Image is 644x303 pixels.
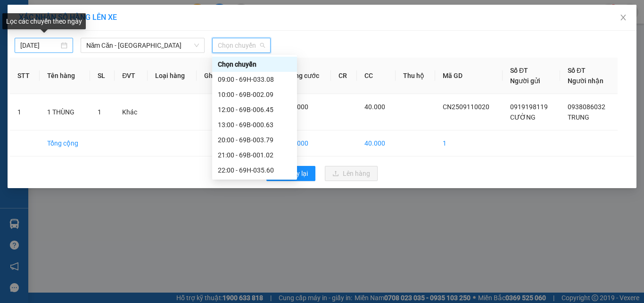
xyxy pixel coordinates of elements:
th: SL [90,58,115,94]
div: 13:00 - 69B-000.63 [218,120,291,130]
span: Người gửi [510,77,540,85]
th: Tổng cước [280,58,331,94]
th: CC [357,58,396,94]
th: Loại hàng [148,58,197,94]
td: 1 [10,94,40,130]
div: Lọc các chuyến theo ngày [2,13,86,29]
div: 21:00 - 69B-001.02 [218,150,291,160]
div: 20:00 - 69B-003.79 [218,135,291,145]
span: Người nhận [568,77,603,85]
div: 10:00 - 69B-002.09 [218,89,291,100]
span: Chọn chuyến [218,38,265,52]
td: 40.000 [280,130,331,156]
span: Số ĐT [510,67,528,74]
span: CƯỜNG [510,113,536,121]
td: 1 THÙNG [40,94,90,130]
td: 1 [435,130,503,156]
td: 40.000 [357,130,396,156]
span: 40.000 [364,103,385,111]
span: 0919198119 [510,103,548,111]
span: 0938086032 [568,103,605,111]
span: TRUNG [568,113,589,121]
td: Tổng cộng [40,130,90,156]
span: 1 [98,108,101,116]
div: 09:00 - 69H-033.08 [218,74,291,85]
div: Chọn chuyến [218,59,291,69]
span: 40.000 [288,103,308,111]
span: CN2509110020 [443,103,489,111]
th: CR [331,58,356,94]
th: Mã GD [435,58,503,94]
div: Chọn chuyến [212,57,297,72]
th: STT [10,58,40,94]
span: XÁC NHẬN SỐ HÀNG LÊN XE [19,13,117,22]
div: 22:00 - 69H-035.60 [218,165,291,175]
th: ĐVT [115,58,148,94]
input: 12/09/2025 [20,40,59,51]
span: down [194,43,199,48]
div: 12:00 - 69B-006.45 [218,104,291,115]
span: close [619,14,627,21]
th: Ghi chú [197,58,238,94]
button: Close [610,5,636,31]
span: Năm Căn - Sài Gòn [86,38,199,52]
span: Số ĐT [568,67,586,74]
th: Thu hộ [396,58,435,94]
td: Khác [115,94,148,130]
th: Tên hàng [40,58,90,94]
button: uploadLên hàng [325,166,378,181]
